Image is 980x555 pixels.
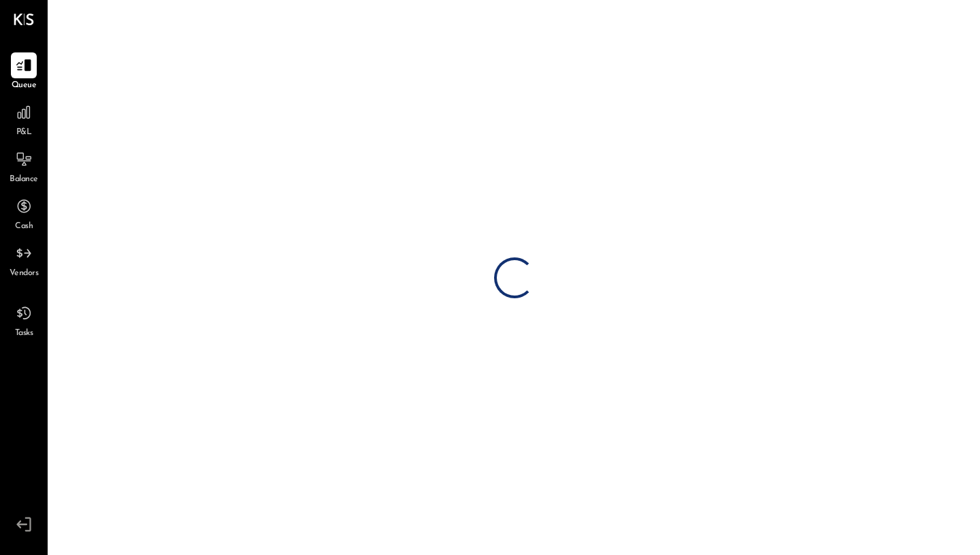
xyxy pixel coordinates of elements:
[1,300,47,340] a: Tasks
[1,193,47,233] a: Cash
[10,268,39,280] span: Vendors
[12,80,37,92] span: Queue
[15,221,33,233] span: Cash
[1,146,47,186] a: Balance
[10,174,38,186] span: Balance
[15,328,33,340] span: Tasks
[1,52,47,92] a: Queue
[1,240,47,280] a: Vendors
[1,99,47,139] a: P&L
[16,127,32,139] span: P&L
